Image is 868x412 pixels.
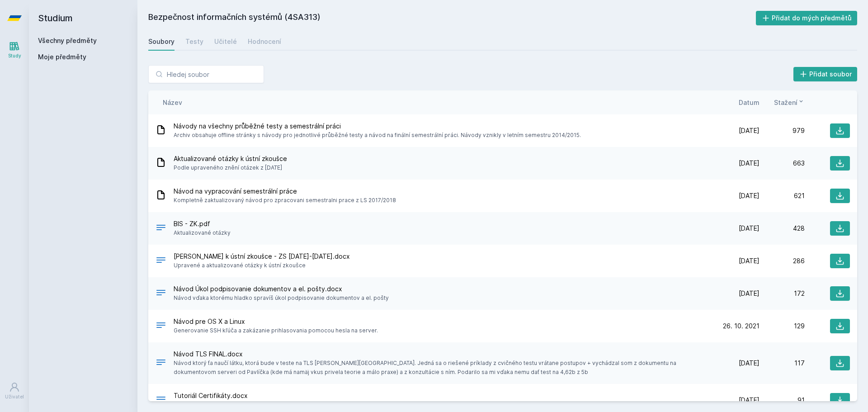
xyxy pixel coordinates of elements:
[759,256,805,265] div: 286
[38,52,86,62] span: Moje předměty
[759,322,805,331] div: 129
[156,222,166,235] div: PDF
[174,317,378,326] span: Návod pre OS X a Linux
[148,11,756,25] h2: Bezpečnost informačních systémů (4SA313)
[759,359,805,368] div: 117
[756,11,858,25] button: Přidat do mých předmětů
[2,377,27,405] a: Uživatel
[739,359,759,368] span: [DATE]
[156,357,166,370] div: DOCX
[759,396,805,405] div: 91
[739,98,759,107] button: Datum
[174,359,711,377] span: Návod ktorý ťa naučí látku, ktorá bude v teste na TLS [PERSON_NAME][GEOGRAPHIC_DATA]. Jedná sa o ...
[174,154,287,163] span: Aktualizované otázky k ústní zkoušce
[174,196,396,205] span: Kompletně zaktualizovaný návod pro zpracovani semestralni prace z LS 2017/2018
[774,98,797,107] span: Stažení
[174,350,711,359] span: Návod TLS FINAL.docx
[793,67,858,81] button: Přidat soubor
[723,322,759,331] span: 26. 10. 2021
[174,400,540,409] span: upravený popis v časti zaručený podpis a iná pečať a ešte i doplnené info pri otázke Může být pou...
[156,320,166,333] div: .DOCX
[5,393,24,400] div: Uživatel
[174,391,540,400] span: Tutoriál Certifikáty.docx
[174,261,350,270] span: Upravené a aktualizované otázky k ústní zkoušce
[156,287,166,300] div: DOCX
[759,191,805,200] div: 621
[739,224,759,233] span: [DATE]
[759,289,805,298] div: 172
[185,37,203,46] div: Testy
[174,326,378,335] span: Generovanie SSH kľúča a zakázanie prihlasovania pomocou hesla na server.
[759,159,805,168] div: 663
[174,228,231,237] span: Aktualizované otázky
[174,294,389,303] span: Návod vďaka ktorému hladko spravíš úkol podpisovanie dokumentov a el. pošty
[739,159,759,168] span: [DATE]
[2,36,27,64] a: Study
[739,396,759,405] span: [DATE]
[214,37,237,46] div: Učitelé
[214,33,237,51] a: Učitelé
[148,33,175,51] a: Soubory
[148,65,264,83] input: Hledej soubor
[185,33,203,51] a: Testy
[174,131,581,140] span: Archiv obsahuje offline stránky s návody pro jednotlivé průběžné testy a návod na finální semestr...
[248,37,281,46] div: Hodnocení
[174,284,389,294] span: Návod Úkol podpisovanie dokumentov a el. pošty.docx
[739,126,759,135] span: [DATE]
[156,255,166,268] div: DOCX
[163,98,182,107] button: Název
[174,252,350,261] span: [PERSON_NAME] k ústní zkoušce - ZS [DATE]-[DATE].docx
[759,224,805,233] div: 428
[739,256,759,265] span: [DATE]
[148,37,175,46] div: Soubory
[156,394,166,407] div: DOCX
[38,37,97,44] a: Všechny předměty
[739,191,759,200] span: [DATE]
[739,289,759,298] span: [DATE]
[8,52,21,59] div: Study
[174,122,581,131] span: Návody na všechny průběžné testy a semestrální práci
[774,98,805,107] button: Stažení
[759,126,805,135] div: 979
[248,33,281,51] a: Hodnocení
[174,219,231,228] span: BIS - ZK.pdf
[174,163,287,172] span: Podle upraveného znění otázek z [DATE]
[174,187,396,196] span: Návod na vypracování semestrální práce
